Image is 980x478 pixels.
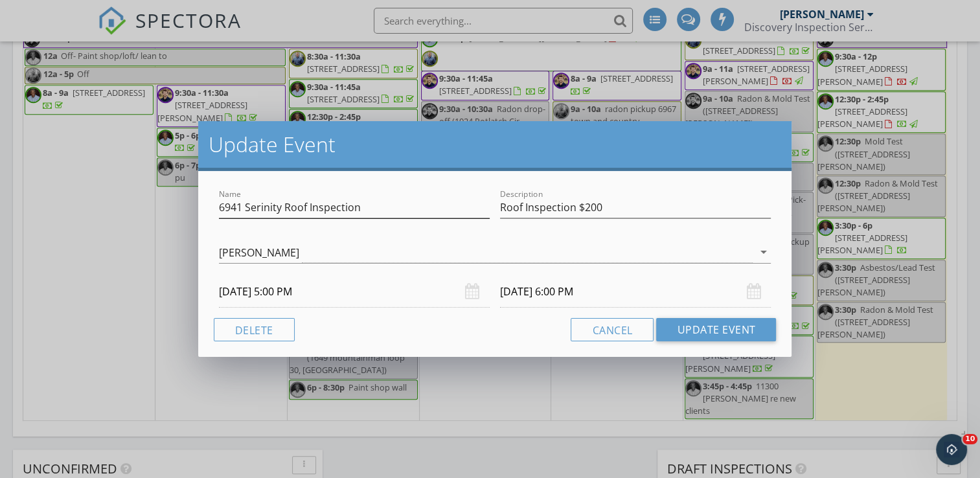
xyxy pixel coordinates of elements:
iframe: Intercom live chat [936,434,967,465]
button: Delete [214,318,295,341]
button: Update Event [656,318,776,341]
div: [PERSON_NAME] [219,247,299,258]
h2: Update Event [209,131,782,157]
span: 10 [963,434,977,444]
i: arrow_drop_down [755,244,771,260]
input: Select date [219,276,490,308]
button: Cancel [571,318,654,341]
input: Select date [500,276,771,308]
